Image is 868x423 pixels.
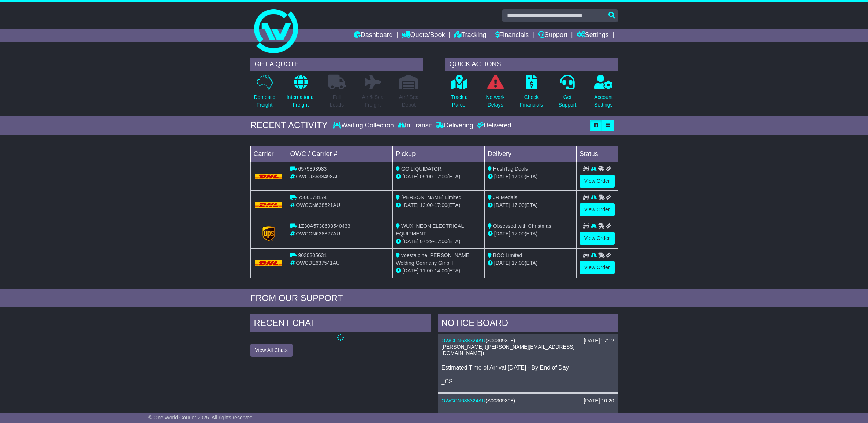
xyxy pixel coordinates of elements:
img: GetCarrierServiceLogo [262,226,275,241]
a: Track aParcel [451,74,468,113]
div: In Transit [396,122,434,130]
p: International Freight [287,93,315,109]
p: Get Support [558,93,576,109]
span: © One World Courier 2025. All rights reserved. [148,415,254,420]
span: [DATE] [494,260,510,266]
p: Full Loads [328,93,346,109]
div: GET A QUOTE [250,58,423,71]
a: InternationalFreight [286,74,315,113]
div: (ETA) [488,230,573,238]
td: Pickup [393,146,485,162]
a: View Order [580,203,615,216]
a: NetworkDelays [485,74,505,113]
a: Dashboard [354,29,393,42]
span: S00309308 [487,338,514,344]
span: GO LIQUIDATOR [401,166,442,172]
div: - (ETA) [396,267,481,275]
a: DomesticFreight [253,74,275,113]
span: 6579893983 [298,166,327,172]
span: OWCCN638621AU [296,202,340,208]
span: 09:00 [420,174,433,179]
span: [DATE] [494,202,510,208]
div: - (ETA) [396,173,481,181]
span: 17:00 [512,202,525,208]
span: 17:00 [512,231,525,237]
span: [PERSON_NAME] Limited [401,194,461,200]
span: [DATE] [402,202,418,208]
p: Track a Parcel [451,93,468,109]
span: Obsessed with Christmas [493,223,551,229]
a: AccountSettings [594,74,613,113]
td: OWC / Carrier # [287,146,393,162]
div: (ETA) [488,201,573,209]
a: Quote/Book [402,29,445,42]
span: 9030305631 [298,252,327,258]
span: S00309308 [487,398,514,404]
img: DHL.png [255,260,283,266]
span: [DATE] [402,238,418,244]
span: [DATE] [402,174,418,179]
a: Tracking [454,29,486,42]
a: Settings [577,29,609,42]
span: BOC Limited [493,252,522,258]
div: [DATE] 17:12 [584,338,614,344]
a: OWCCN638324AU [442,398,486,404]
span: WUXI NEON ELECTRICAL EQUIPMENT [396,223,464,237]
a: View Order [580,261,615,274]
img: DHL.png [255,202,283,208]
span: 12:00 [420,202,433,208]
span: [DATE] [494,231,510,237]
span: 11:00 [420,268,433,274]
p: Pricing was approved for booking OWCCN638324AU. [442,412,614,419]
td: Status [576,146,618,162]
span: 07:29 [420,238,433,244]
span: [DATE] [494,174,510,179]
div: Waiting Collection [333,122,395,130]
img: DHL.png [255,174,283,179]
div: Delivering [434,122,475,130]
span: 17:00 [512,174,525,179]
span: JR Medals [493,194,517,200]
button: View All Chats [250,344,293,357]
div: QUICK ACTIONS [445,58,618,71]
span: OWCUS638498AU [296,174,340,179]
td: Carrier [250,146,287,162]
a: GetSupport [558,74,577,113]
a: View Order [580,232,615,245]
div: ( ) [442,338,614,344]
span: [PERSON_NAME] ([PERSON_NAME][EMAIL_ADDRESS][DOMAIN_NAME]) [442,344,575,356]
p: Air & Sea Freight [362,93,384,109]
span: 17:00 [512,260,525,266]
p: Estimated Time of Arrival [DATE] - By End of Day _CS [442,364,614,385]
div: RECENT CHAT [250,314,431,334]
span: 14:00 [435,268,447,274]
span: 17:00 [435,202,447,208]
div: - (ETA) [396,238,481,245]
span: OWCCN638827AU [296,231,340,237]
div: ( ) [442,398,614,404]
span: 1Z30A5738693540433 [298,223,350,229]
a: OWCCN638324AU [442,338,486,344]
span: 17:00 [435,174,447,179]
div: Delivered [475,122,511,130]
div: NOTICE BOARD [438,314,618,334]
a: CheckFinancials [519,74,543,113]
span: [DATE] [402,268,418,274]
p: Domestic Freight [254,93,275,109]
a: View Order [580,175,615,188]
a: Support [538,29,567,42]
span: HushTag Deals [493,166,528,172]
div: FROM OUR SUPPORT [250,293,618,304]
span: 7506573174 [298,194,327,200]
span: 17:00 [435,238,447,244]
div: [DATE] 10:20 [584,398,614,404]
div: (ETA) [488,259,573,267]
p: Account Settings [594,93,613,109]
span: voestalpine [PERSON_NAME] Welding Germany GmbH [396,252,471,266]
span: OWCDE637541AU [296,260,340,266]
div: - (ETA) [396,201,481,209]
div: RECENT ACTIVITY - [250,120,333,131]
p: Check Financials [520,93,543,109]
div: (ETA) [488,173,573,181]
p: Network Delays [486,93,504,109]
